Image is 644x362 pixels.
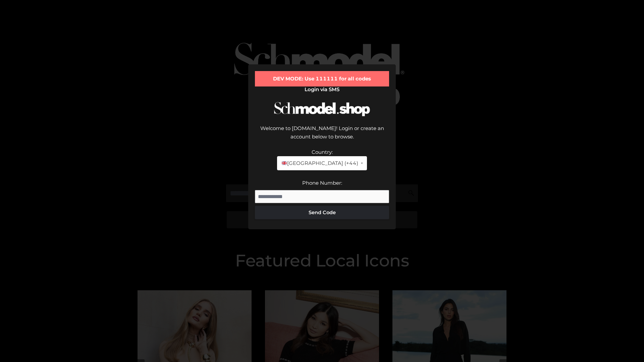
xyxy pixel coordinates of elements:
img: 🇬🇧 [282,161,287,166]
img: Schmodel Logo [272,96,372,122]
button: Send Code [255,206,389,219]
div: Welcome to [DOMAIN_NAME]! Login or create an account below to browse. [255,124,389,148]
label: Phone Number: [302,180,342,186]
label: Country: [312,149,333,155]
div: DEV MODE: Use 111111 for all codes [255,71,389,86]
span: [GEOGRAPHIC_DATA] (+44) [281,159,358,168]
h2: Login via SMS [255,86,389,93]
